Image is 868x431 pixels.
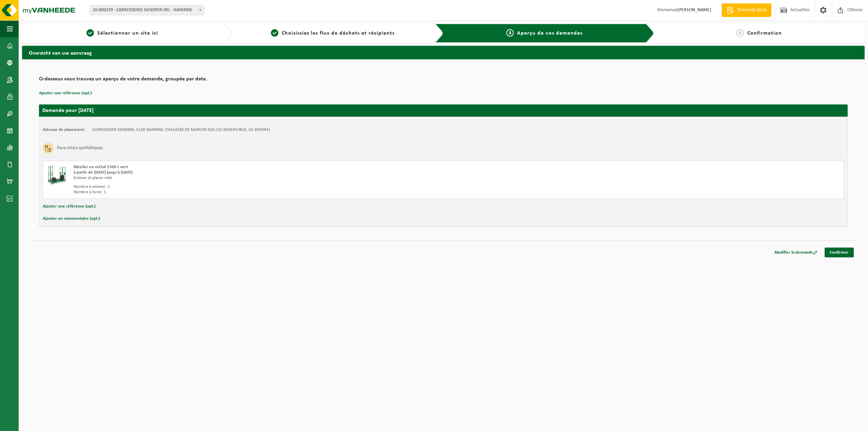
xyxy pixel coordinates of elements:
[735,7,768,14] span: Demande devis
[747,31,782,36] span: Confirmation
[236,29,430,37] a: 2Choisissiez les flux de déchets et récipients
[517,31,583,36] span: Aperçu de vos demandes
[769,248,823,257] a: Modifier la demande
[57,143,103,154] h3: Pare-chocs synthétiques
[43,214,100,223] button: Ajouter un commentaire (opt.)
[506,29,514,37] span: 3
[90,5,204,15] span: 10-896339 - CARROSSERIE GENDRIN SRL - NANINNE
[46,164,67,185] img: PB-MR-5500-MET-GN-01.png
[39,89,92,98] button: Ajouter une référence (opt.)
[282,31,395,36] span: Choisissiez les flux de déchets et récipients
[22,46,865,59] h2: Overzicht van uw aanvraag
[25,29,219,37] a: 1Sélectionner un site ici
[86,29,94,37] span: 1
[74,170,133,175] strong: à partir de [DATE] jusqu'à [DATE]
[74,165,128,169] span: Râtelier en métal 5500 L vert
[90,5,204,15] span: 10-896339 - CARROSSERIE GENDRIN SRL - NANINNE
[722,3,771,17] a: Demande devis
[74,175,471,181] div: Enlever et placer vide
[43,128,85,132] strong: Adresse de placement:
[92,127,270,133] td: CARROSSERIE GENDRIN, 5100 NANINNE, CHAUSSÉE DE MARCHE 826 (10-303994/BUS, 10-303994)
[736,29,744,37] span: 4
[43,202,96,211] button: Ajouter une référence (opt.)
[97,31,158,36] span: Sélectionner un site ici
[39,76,848,85] h2: Ci-dessous vous trouvez un aperçu de votre demande, groupée par date.
[42,108,94,113] strong: Demande pour [DATE]
[271,29,278,37] span: 2
[3,416,113,431] iframe: chat widget
[74,184,471,190] div: Nombre à enlever: 1
[74,190,471,195] div: Nombre à livrer: 1
[677,7,711,13] strong: [PERSON_NAME]
[825,248,854,257] a: Confirmer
